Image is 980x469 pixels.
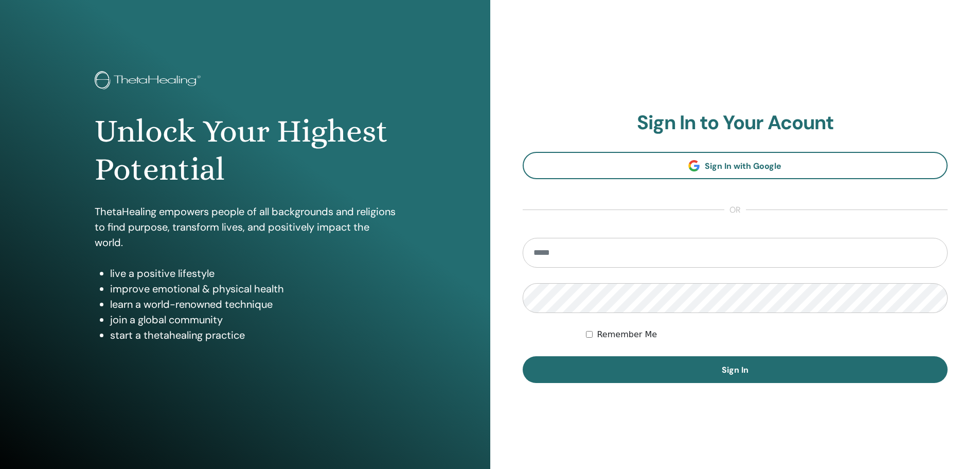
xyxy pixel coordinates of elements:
span: Sign In with Google [705,161,781,171]
h1: Unlock Your Highest Potential [95,112,396,189]
span: Sign In [722,364,749,375]
button: Sign In [523,356,948,383]
li: start a thetahealing practice [110,327,396,343]
li: live a positive lifestyle [110,266,396,281]
a: Sign In with Google [523,152,948,179]
span: or [724,204,746,216]
li: learn a world-renowned technique [110,297,396,312]
div: Keep me authenticated indefinitely or until I manually logout [586,328,948,341]
label: Remember Me [597,328,657,341]
p: ThetaHealing empowers people of all backgrounds and religions to find purpose, transform lives, a... [95,204,396,250]
h2: Sign In to Your Acount [523,111,948,135]
li: join a global community [110,312,396,327]
li: improve emotional & physical health [110,281,396,297]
